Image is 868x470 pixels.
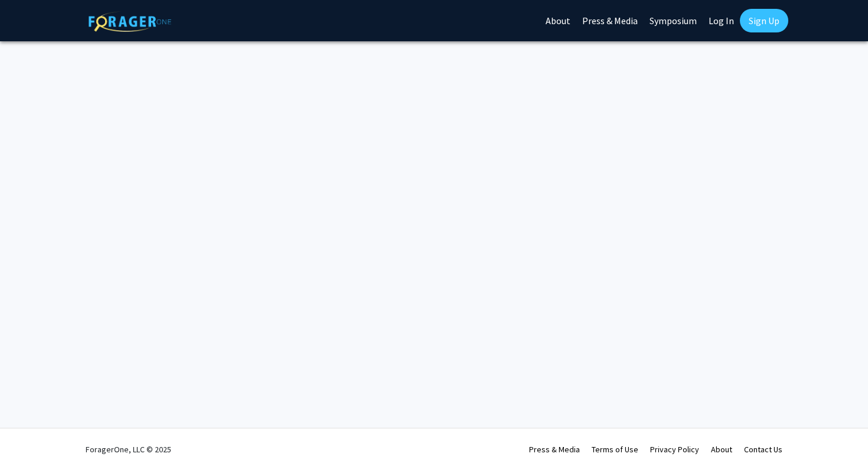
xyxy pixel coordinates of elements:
a: Terms of Use [592,444,638,455]
a: Privacy Policy [650,444,699,455]
a: Contact Us [744,444,782,455]
a: Press & Media [529,444,580,455]
a: Sign Up [740,9,788,32]
a: About [711,444,732,455]
img: ForagerOne Logo [89,11,171,32]
div: ForagerOne, LLC © 2025 [86,429,171,470]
